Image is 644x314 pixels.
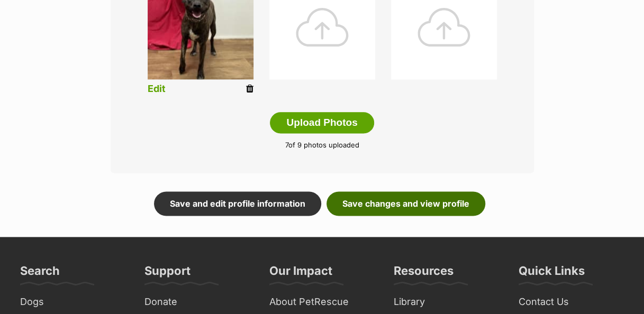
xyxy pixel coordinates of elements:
[269,263,332,284] h3: Our Impact
[126,140,518,151] p: of 9 photos uploaded
[514,294,628,310] a: Contact Us
[154,191,321,216] a: Save and edit profile information
[144,263,191,284] h3: Support
[285,141,288,149] span: 7
[16,294,130,310] a: Dogs
[270,112,374,133] button: Upload Photos
[140,294,254,310] a: Donate
[265,294,379,310] a: About PetRescue
[148,84,166,95] a: Edit
[394,263,453,284] h3: Resources
[326,191,485,216] a: Save changes and view profile
[519,263,585,284] h3: Quick Links
[20,263,60,284] h3: Search
[389,294,503,310] a: Library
